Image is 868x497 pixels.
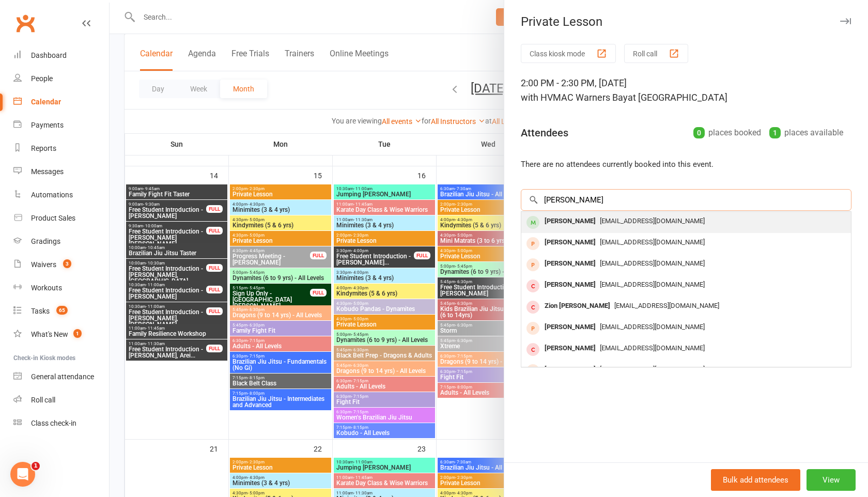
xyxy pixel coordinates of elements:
div: Reports [31,144,56,152]
div: [PERSON_NAME] [540,277,600,292]
a: What's New1 [13,323,109,346]
a: Dashboard [13,44,109,67]
div: member [526,216,539,229]
a: Tasks 65 [13,300,109,323]
div: What's New [31,330,68,338]
div: Zion [PERSON_NAME] [540,299,614,314]
button: Bulk add attendees [711,469,800,491]
a: Workouts [13,276,109,300]
a: People [13,67,109,90]
div: prospect [526,364,539,377]
span: [EMAIL_ADDRESS][DOMAIN_NAME] [600,259,705,267]
div: People [31,74,53,83]
div: Product Sales [31,214,75,222]
div: Private Lesson [504,14,868,29]
a: Payments [13,114,109,137]
div: prospect [526,322,539,335]
a: General attendance kiosk mode [13,365,109,389]
div: 1 [769,127,781,138]
div: Waivers [31,260,56,269]
div: [PERSON_NAME] [540,214,600,229]
span: [EMAIL_ADDRESS][DOMAIN_NAME] [600,323,705,331]
div: 2:00 PM - 2:30 PM, [DATE] [521,76,851,105]
div: Gradings [31,237,60,245]
a: Messages [13,160,109,183]
span: [EMAIL_ADDRESS][DOMAIN_NAME] [600,344,705,352]
div: Attendees [521,126,568,140]
a: Gradings [13,230,109,253]
div: [PERSON_NAME] [540,341,600,356]
span: [EMAIL_ADDRESS][DOMAIN_NAME] [614,302,719,309]
span: [EMAIL_ADDRESS][DOMAIN_NAME] [600,281,705,288]
span: 65 [56,306,68,315]
div: Messages [31,167,64,176]
span: 1 [32,462,40,470]
div: [PERSON_NAME] [540,256,600,271]
input: Search to add attendees [521,189,851,211]
div: prospect [526,258,539,271]
div: prospect [526,237,539,250]
span: [EMAIL_ADDRESS][DOMAIN_NAME] [600,217,705,225]
button: Roll call [624,44,688,63]
div: member [526,301,539,314]
button: View [807,469,856,491]
iframe: Intercom live chat [10,462,35,487]
a: Product Sales [13,207,109,230]
span: [EMAIL_ADDRESS][DOMAIN_NAME] [600,238,705,246]
div: Calendar [31,98,61,106]
span: 3 [63,259,71,268]
a: Class kiosk mode [13,412,109,435]
div: [PERSON_NAME] [540,362,600,377]
div: places booked [693,126,761,140]
div: 0 [693,127,705,138]
span: [EMAIL_ADDRESS][DOMAIN_NAME] [600,365,705,373]
div: Dashboard [31,51,67,59]
div: Class check-in [31,419,76,427]
div: places available [769,126,843,140]
div: member [526,279,539,292]
span: 1 [73,329,82,338]
div: Tasks [31,307,50,315]
a: Roll call [13,389,109,412]
a: Reports [13,137,109,160]
div: Automations [31,191,73,199]
a: Clubworx [12,10,38,36]
div: Payments [31,121,64,129]
div: General attendance [31,372,94,381]
a: Calendar [13,90,109,114]
div: Roll call [31,396,55,404]
div: [PERSON_NAME] [540,320,600,335]
a: Waivers 3 [13,253,109,276]
span: at [GEOGRAPHIC_DATA] [628,92,727,103]
span: with HVMAC Warners Bay [521,92,628,103]
button: Class kiosk mode [521,44,616,63]
div: [PERSON_NAME] [540,235,600,250]
div: Workouts [31,284,62,292]
div: member [526,343,539,356]
a: Automations [13,183,109,207]
li: There are no attendees currently booked into this event. [521,158,851,170]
